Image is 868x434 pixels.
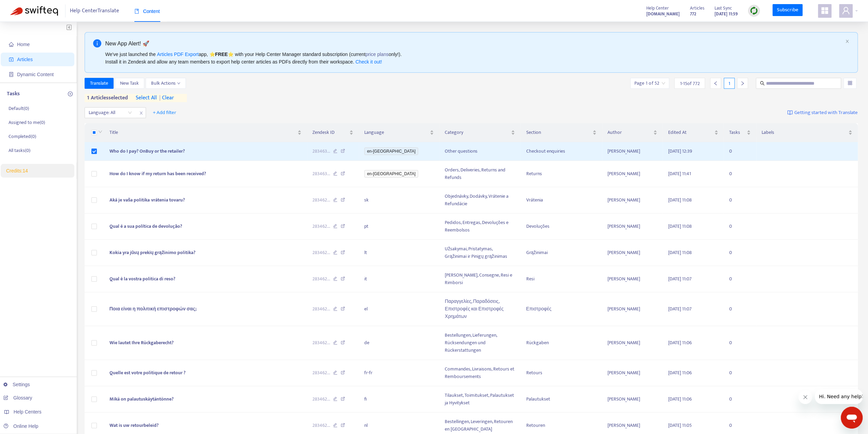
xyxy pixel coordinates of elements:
[355,59,382,65] a: Check it out!
[215,52,227,57] b: FREE
[312,148,330,155] span: 283463 ...
[724,142,756,161] td: 0
[668,369,692,377] span: [DATE] 11:06
[439,142,520,161] td: Other questions
[312,275,330,283] span: 283462 ...
[364,170,418,178] span: en-[GEOGRAPHIC_DATA]
[151,80,180,87] span: Bulk Actions
[646,10,680,18] a: [DOMAIN_NAME]
[359,292,439,326] td: el
[3,395,32,401] a: Glossary
[312,223,330,230] span: 283462 ...
[602,360,663,386] td: [PERSON_NAME]
[729,129,745,136] span: Tasks
[9,42,14,47] span: home
[602,386,663,412] td: [PERSON_NAME]
[602,326,663,360] td: [PERSON_NAME]
[520,266,602,292] td: Resi
[17,72,54,77] span: Dynamic Content
[668,170,691,178] span: [DATE] 11:41
[690,10,696,18] strong: 772
[105,51,843,66] div: We've just launched the app, ⭐ ⭐️ with your Help Center Manager standard subscription (current on...
[724,161,756,187] td: 0
[6,168,28,173] a: Credits:14
[520,292,602,326] td: Επιστροφές
[109,249,195,256] span: Kokia yra jūsų prekių grąžinimo politika?
[602,161,663,187] td: [PERSON_NAME]
[359,360,439,386] td: fr-fr
[364,129,428,136] span: Language
[762,129,847,136] span: Labels
[668,339,692,347] span: [DATE] 11:06
[646,10,680,18] strong: [DOMAIN_NAME]
[70,4,119,17] span: Help Center Translate
[312,369,330,377] span: 283462 ...
[821,6,829,15] span: appstore
[724,386,756,412] td: 0
[109,421,159,429] span: Wat is uw retourbeleid?
[17,57,33,62] span: Articles
[815,389,863,404] iframe: Message from company
[109,129,296,136] span: Title
[9,119,45,126] p: Assigned to me ( 0 )
[134,9,139,14] span: book
[90,80,108,87] span: Translate
[109,222,182,230] span: Qual é a sua política de devolução?
[115,78,144,89] button: New Task
[750,6,758,15] img: sync.dc5367851b00ba804db3.png
[157,94,174,102] span: clear
[668,305,692,313] span: [DATE] 11:07
[520,386,602,412] td: Palautukset
[602,187,663,213] td: [PERSON_NAME]
[153,109,176,117] span: + Add filter
[724,123,756,142] th: Tasks
[439,123,520,142] th: Category
[668,421,692,429] span: [DATE] 11:05
[668,147,692,155] span: [DATE] 12:39
[9,133,36,140] p: Completed ( 0 )
[602,240,663,266] td: [PERSON_NAME]
[120,80,139,87] span: New Task
[439,213,520,240] td: Pedidos, Entregas, Devoluções e Reembolsos
[98,130,102,134] span: down
[109,170,206,178] span: How do I know if my return has been received?
[845,39,849,43] span: close
[312,249,330,256] span: 283462 ...
[439,266,520,292] td: [PERSON_NAME], Consegne, Resi e Rimborsi
[85,78,114,89] button: Translate
[68,92,73,96] span: plus-circle
[680,80,700,87] span: 1 - 15 of 772
[798,390,812,404] iframe: Close message
[146,78,186,89] button: Bulk Actionsdown
[663,123,724,142] th: Edited At
[3,382,30,387] a: Settings
[520,187,602,213] td: Vrátenia
[520,213,602,240] td: Devoluções
[109,275,175,283] span: Qual è la vostra politica di reso?
[845,39,849,44] button: close
[690,4,704,12] span: Articles
[842,6,850,15] span: user
[137,109,146,117] span: close
[740,81,745,86] span: right
[85,94,128,102] span: 1 articles selected
[724,213,756,240] td: 0
[602,123,663,142] th: Author
[10,6,58,16] img: Swifteq
[359,386,439,412] td: fi
[9,72,14,77] span: container
[105,39,843,48] div: New App Alert! 🚀
[724,266,756,292] td: 0
[134,9,160,14] span: Content
[756,123,858,142] th: Labels
[109,369,186,377] span: Quelle est votre politique de retour ?
[359,213,439,240] td: pt
[93,39,101,47] span: info-circle
[602,142,663,161] td: [PERSON_NAME]
[724,240,756,266] td: 0
[607,129,652,136] span: Author
[668,129,713,136] span: Edited At
[177,82,180,85] span: down
[794,109,858,117] span: Getting started with Translate
[668,395,692,403] span: [DATE] 11:06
